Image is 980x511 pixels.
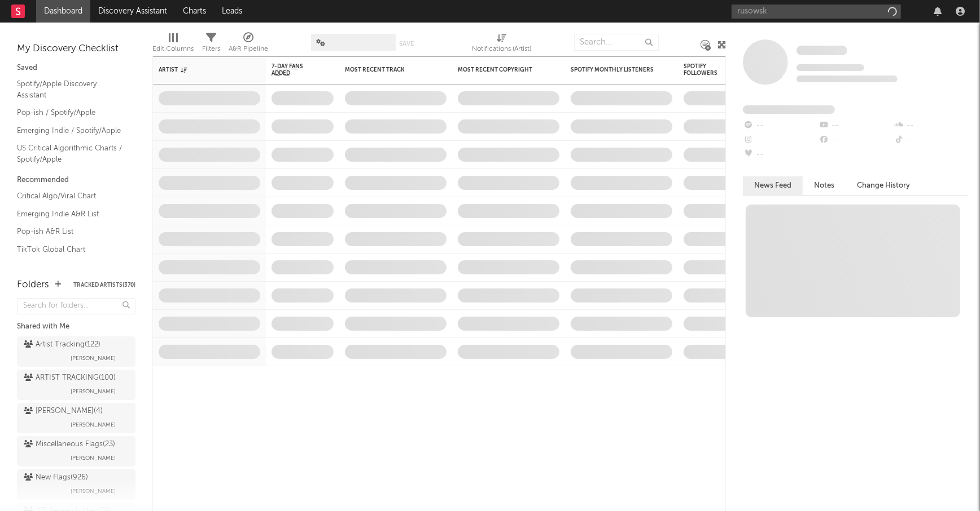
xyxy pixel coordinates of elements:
div: New Flags ( 926 ) [24,471,88,485]
div: Edit Columns [152,28,194,61]
button: Notes [803,176,846,195]
div: Folders [17,278,49,292]
div: [PERSON_NAME] ( 4 ) [24,405,103,418]
button: Tracked Artists(370) [73,282,135,288]
span: Fans Added by Platform [743,105,835,114]
a: New Flags(926)[PERSON_NAME] [17,469,135,500]
a: Miscellaneous Flags(23)[PERSON_NAME] [17,436,135,466]
a: TikTok Global Chart [17,243,124,256]
input: Search... [574,34,659,51]
div: A&R Pipeline [229,42,268,56]
span: 7-Day Fans Added [272,63,317,77]
span: Tracking Since: [DATE] [797,64,864,71]
button: News Feed [743,176,803,195]
div: Notifications (Artist) [472,42,531,56]
div: Artist Tracking ( 122 ) [24,338,100,352]
div: Recommended [17,174,135,187]
a: Critical Algo/Viral Chart [17,190,124,202]
div: Spotify Followers [684,63,723,77]
button: Change History [846,176,921,195]
a: US Critical Algorithmic Charts / Spotify/Apple [17,142,124,165]
a: [PERSON_NAME](4)[PERSON_NAME] [17,403,135,433]
div: Filters [202,28,220,61]
a: Spotify/Apple Discovery Assistant [17,78,124,101]
a: Some Artist [797,45,847,56]
div: Most Recent Track [345,66,430,73]
div: -- [743,133,818,148]
div: Saved [17,61,135,75]
div: Most Recent Copyright [458,66,542,73]
input: Search for artists [732,5,901,19]
div: -- [894,118,969,133]
div: Filters [202,42,220,56]
div: ARTIST TRACKING ( 100 ) [24,371,116,385]
div: Artist [159,66,243,73]
div: -- [894,133,969,148]
div: Spotify Monthly Listeners [571,66,655,73]
span: [PERSON_NAME] [71,352,116,365]
a: Emerging Indie / Spotify/Apple [17,125,124,137]
span: Some Artist [797,46,847,55]
a: Emerging Indie A&R List [17,208,124,220]
div: Notifications (Artist) [472,28,531,61]
div: -- [818,118,893,133]
div: Shared with Me [17,320,135,334]
div: Miscellaneous Flags ( 23 ) [24,438,115,451]
span: [PERSON_NAME] [71,451,116,465]
button: Save [400,41,414,47]
a: Pop-ish A&R List [17,225,124,238]
span: [PERSON_NAME] [71,485,116,498]
span: 0 fans last week [797,75,898,82]
span: [PERSON_NAME] [71,418,116,432]
div: A&R Pipeline [229,28,268,61]
a: Pop-ish / Spotify/Apple [17,106,124,119]
a: ARTIST TRACKING(100)[PERSON_NAME] [17,370,135,400]
a: Artist Tracking(122)[PERSON_NAME] [17,336,135,367]
div: My Discovery Checklist [17,42,135,56]
div: -- [743,148,818,162]
div: Edit Columns [152,42,194,56]
span: [PERSON_NAME] [71,385,116,398]
div: -- [818,133,893,148]
input: Search for folders... [17,298,135,314]
div: -- [743,118,818,133]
